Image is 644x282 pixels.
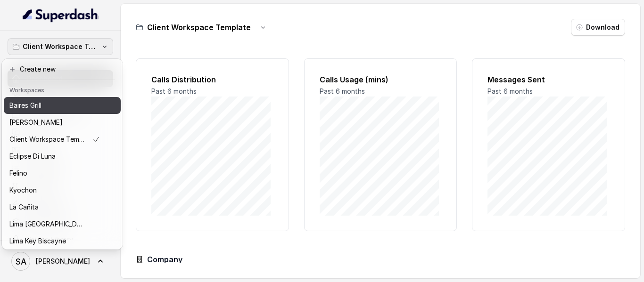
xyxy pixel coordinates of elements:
p: La Cañita [9,201,39,213]
button: Create new [4,61,121,78]
div: Client Workspace Template [2,59,123,250]
p: Felino [9,168,27,179]
button: Client Workspace Template [8,38,113,55]
p: Lima [GEOGRAPHIC_DATA] [9,218,85,230]
p: Baires Grill [9,100,41,111]
p: Client Workspace Template [9,134,85,145]
p: Eclipse Di Luna [9,151,56,162]
header: Workspaces [4,82,121,97]
p: Client Workspace Template [23,41,98,52]
p: Lima Key Biscayne [9,235,66,247]
p: Kyochon [9,185,37,196]
p: [PERSON_NAME] [9,117,63,128]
